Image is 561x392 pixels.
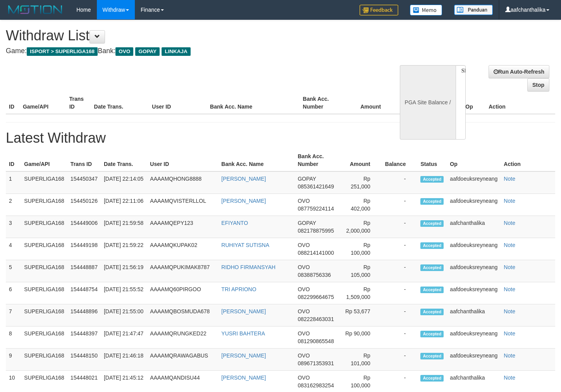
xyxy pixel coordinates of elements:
[360,5,398,16] img: Feedback.jpg
[447,349,501,371] td: aafdoeuksreyneang
[340,171,382,194] td: Rp 251,000
[218,149,294,171] th: Bank Acc. Name
[298,205,334,212] span: 087759224114
[6,326,21,349] td: 8
[447,171,501,194] td: aafdoeuksreyneang
[6,238,21,260] td: 4
[298,330,310,337] span: OVO
[101,238,147,260] td: [DATE] 21:59:22
[420,375,444,382] span: Accepted
[21,238,67,260] td: SUPERLIGA168
[504,264,515,270] a: Note
[504,220,515,226] a: Note
[101,216,147,238] td: [DATE] 21:59:58
[340,216,382,238] td: Rp 2,000,000
[410,5,442,16] img: Button%20Memo.svg
[6,349,21,371] td: 9
[20,92,66,114] th: Game/API
[504,198,515,204] a: Note
[298,264,310,270] span: OVO
[221,352,266,359] a: [PERSON_NAME]
[298,375,310,381] span: OVO
[420,264,444,271] span: Accepted
[67,238,101,260] td: 154449198
[504,375,515,381] a: Note
[6,194,21,216] td: 2
[6,130,555,146] h1: Latest Withdraw
[147,282,218,304] td: AAAAMQ60PIRGOO
[6,282,21,304] td: 6
[67,149,101,171] th: Trans ID
[91,92,149,114] th: Date Trans.
[340,282,382,304] td: Rp 1,509,000
[417,149,447,171] th: Status
[447,149,501,171] th: Op
[420,309,444,315] span: Accepted
[298,308,310,314] span: OVO
[6,171,21,194] td: 1
[382,149,418,171] th: Balance
[504,330,515,337] a: Note
[147,349,218,371] td: AAAAMQRAWAGABUS
[21,194,67,216] td: SUPERLIGA168
[462,92,485,114] th: Op
[6,260,21,282] td: 5
[135,47,160,56] span: GOPAY
[101,282,147,304] td: [DATE] 21:55:52
[6,4,65,16] img: MOTION_logo.png
[298,382,334,389] span: 083162983254
[382,349,418,371] td: -
[21,326,67,349] td: SUPERLIGA168
[67,349,101,371] td: 154448150
[294,149,340,171] th: Bank Acc. Number
[21,349,67,371] td: SUPERLIGA168
[6,92,20,114] th: ID
[207,92,300,114] th: Bank Acc. Name
[504,286,515,292] a: Note
[6,304,21,326] td: 7
[382,216,418,238] td: -
[382,171,418,194] td: -
[298,272,331,278] span: 08388756336
[147,238,218,260] td: AAAAMQKUPAK02
[340,260,382,282] td: Rp 105,000
[21,171,67,194] td: SUPERLIGA168
[147,171,218,194] td: AAAAMQHONG8888
[382,260,418,282] td: -
[147,149,218,171] th: User ID
[382,194,418,216] td: -
[221,308,266,314] a: [PERSON_NAME]
[147,260,218,282] td: AAAAMQPUKIMAK8787
[6,149,21,171] th: ID
[382,238,418,260] td: -
[298,250,334,256] span: 088214141000
[147,304,218,326] td: AAAAMQBOSMUDA678
[504,176,515,182] a: Note
[420,176,444,183] span: Accepted
[221,286,256,292] a: TRI APRIONO
[115,47,133,56] span: OVO
[67,304,101,326] td: 154448896
[298,360,334,366] span: 089671353931
[420,198,444,205] span: Accepted
[147,326,218,349] td: AAAAMQRUNGKED22
[392,92,435,114] th: Balance
[101,304,147,326] td: [DATE] 21:55:00
[340,149,382,171] th: Amount
[489,65,549,78] a: Run Auto-Refresh
[67,171,101,194] td: 154450347
[21,216,67,238] td: SUPERLIGA168
[501,149,555,171] th: Action
[382,326,418,349] td: -
[221,220,248,226] a: EFIYANTO
[420,287,444,293] span: Accepted
[340,194,382,216] td: Rp 402,000
[162,47,191,56] span: LINKAJA
[101,326,147,349] td: [DATE] 21:47:47
[504,308,515,314] a: Note
[382,282,418,304] td: -
[447,194,501,216] td: aafdoeuksreyneang
[340,304,382,326] td: Rp 53,677
[447,326,501,349] td: aafdoeuksreyneang
[67,194,101,216] td: 154450126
